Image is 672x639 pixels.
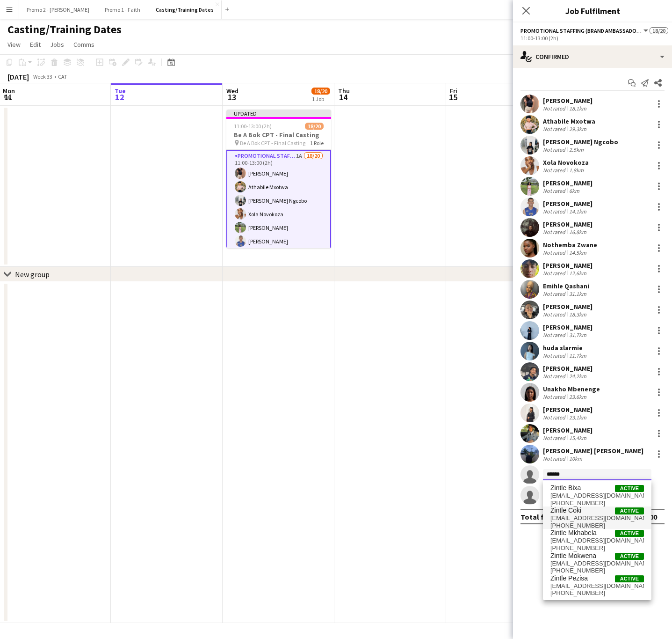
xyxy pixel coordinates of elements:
[550,529,597,537] span: Zintle Mkhabela
[550,492,644,499] span: thalithazintle40@gmail.com
[7,40,21,49] span: View
[543,344,588,352] div: huda slarmie
[567,270,588,277] div: 12.6km
[19,0,97,19] button: Promo 2 - [PERSON_NAME]
[337,92,350,103] span: 14
[4,38,24,51] a: View
[615,530,644,537] span: Active
[543,105,567,112] div: Not rated
[226,110,331,117] div: Updated
[543,138,618,146] div: [PERSON_NAME] Ngcobo
[97,0,148,19] button: Promo 1 - Faith
[543,385,600,393] div: Unakho Mbenenge
[311,88,330,95] span: 18/20
[7,72,29,81] div: [DATE]
[543,455,567,462] div: Not rated
[567,249,588,256] div: 14.5km
[567,393,588,400] div: 23.6km
[567,187,581,194] div: 6km
[543,331,567,338] div: Not rated
[448,92,457,103] span: 15
[543,220,593,228] div: [PERSON_NAME]
[148,0,222,19] button: Casting/Training Dates
[567,146,585,153] div: 2.5km
[1,92,15,103] span: 11
[543,241,597,249] div: Nothemba Zwane
[7,22,122,37] h1: Casting/Training Dates
[50,40,64,49] span: Jobs
[567,331,588,338] div: 31.7km
[226,110,331,248] app-job-card: Updated11:00-13:00 (2h)18/20Be A Bok CPT - Final Casting Be A Bok CPT - Final Casting1 RolePromot...
[520,512,552,521] div: Total fee
[543,117,595,125] div: Athabile Mxotwa
[543,302,593,311] div: [PERSON_NAME]
[543,179,593,187] div: [PERSON_NAME]
[567,125,588,132] div: 29.3km
[58,73,67,80] div: CAT
[543,270,567,277] div: Not rated
[513,5,672,17] h3: Job Fulfilment
[550,537,644,544] span: zintlemkhabela46@gmail.com
[520,27,650,34] button: Promotional Staffing (Brand Ambassadors)
[543,414,567,421] div: Not rated
[513,45,672,68] div: Confirmed
[543,249,567,256] div: Not rated
[234,123,272,130] span: 11:00-13:00 (2h)
[543,125,567,132] div: Not rated
[543,447,643,455] div: [PERSON_NAME] [PERSON_NAME]
[567,228,588,235] div: 16.8km
[240,140,305,147] span: Be A Bok CPT - Final Casting
[450,87,457,95] span: Fri
[543,323,593,331] div: [PERSON_NAME]
[567,455,584,462] div: 10km
[543,96,593,105] div: [PERSON_NAME]
[543,405,593,414] div: [PERSON_NAME]
[26,38,44,51] a: Edit
[543,208,567,215] div: Not rated
[567,208,588,215] div: 14.1km
[543,261,593,270] div: [PERSON_NAME]
[550,507,581,514] span: Zintle Coki
[225,92,238,103] span: 13
[70,38,98,51] a: Comms
[31,73,54,80] span: Week 33
[312,95,330,103] div: 1 Job
[550,567,644,574] span: +27812426061
[650,27,668,34] span: 18/20
[3,87,15,95] span: Mon
[550,552,596,560] span: Zintle Mokwena
[615,553,644,560] span: Active
[543,167,567,174] div: Not rated
[550,522,644,529] span: +27677123450
[305,123,324,130] span: 18/20
[310,140,324,147] span: 1 Role
[550,544,644,552] span: +27613676767
[550,499,644,507] span: +27623658587
[615,575,644,582] span: Active
[567,167,585,174] div: 1.8km
[550,514,644,522] span: cokizintle@gmail.com
[543,290,567,297] div: Not rated
[567,434,588,441] div: 15.4km
[543,228,567,235] div: Not rated
[567,352,588,359] div: 11.7km
[543,311,567,318] div: Not rated
[550,484,581,492] span: Zintle Bixa
[520,35,665,42] div: 11:00-13:00 (2h)
[30,40,41,49] span: Edit
[615,485,644,492] span: Active
[550,574,588,582] span: Zintle Pezisa
[543,364,593,373] div: [PERSON_NAME]
[567,311,588,318] div: 18.3km
[73,40,94,49] span: Comms
[338,87,350,95] span: Thu
[543,352,567,359] div: Not rated
[543,158,589,167] div: Xola Novokoza
[115,87,126,95] span: Tue
[550,582,644,590] span: zintlepezisa239@gmail.com
[543,187,567,194] div: Not rated
[615,507,644,514] span: Active
[520,27,642,34] span: Promotional Staffing (Brand Ambassadors)
[567,414,588,421] div: 23.1km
